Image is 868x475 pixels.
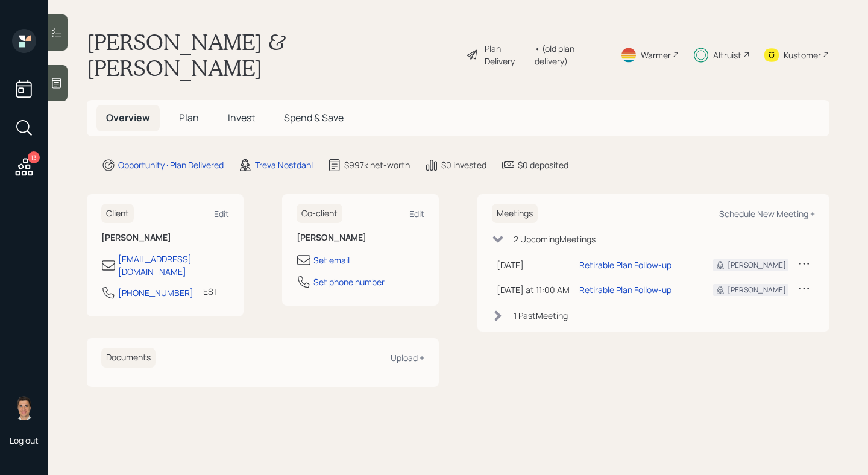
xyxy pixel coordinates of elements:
[12,396,36,420] img: tyler-end-headshot.png
[118,253,229,278] div: [EMAIL_ADDRESS][DOMAIN_NAME]
[497,283,570,296] div: [DATE] at 11:00 AM
[518,159,568,171] div: $0 deposited
[118,286,193,299] div: [PHONE_NUMBER]
[514,233,596,245] div: 2 Upcoming Meeting s
[10,435,39,446] div: Log out
[535,42,606,68] div: • (old plan-delivery)
[728,260,786,271] div: [PERSON_NAME]
[485,42,529,68] div: Plan Delivery
[313,254,350,266] div: Set email
[297,233,424,243] h6: [PERSON_NAME]
[514,309,568,322] div: 1 Past Meeting
[228,111,255,124] span: Invest
[497,259,570,271] div: [DATE]
[118,159,224,171] div: Opportunity · Plan Delivered
[579,259,671,271] div: Retirable Plan Follow-up
[409,208,424,219] div: Edit
[297,204,342,224] h6: Co-client
[344,159,410,171] div: $997k net-worth
[255,159,313,171] div: Treva Nostdahl
[313,275,385,288] div: Set phone number
[492,204,538,224] h6: Meetings
[284,111,344,124] span: Spend & Save
[391,352,424,363] div: Upload +
[441,159,486,171] div: $0 invested
[641,49,671,61] div: Warmer
[87,29,456,81] h1: [PERSON_NAME] & [PERSON_NAME]
[203,285,218,298] div: EST
[106,111,150,124] span: Overview
[713,49,741,61] div: Altruist
[214,208,229,219] div: Edit
[784,49,821,61] div: Kustomer
[28,151,40,163] div: 13
[101,348,156,368] h6: Documents
[579,283,671,296] div: Retirable Plan Follow-up
[719,208,815,219] div: Schedule New Meeting +
[101,204,134,224] h6: Client
[179,111,199,124] span: Plan
[101,233,229,243] h6: [PERSON_NAME]
[728,285,786,295] div: [PERSON_NAME]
